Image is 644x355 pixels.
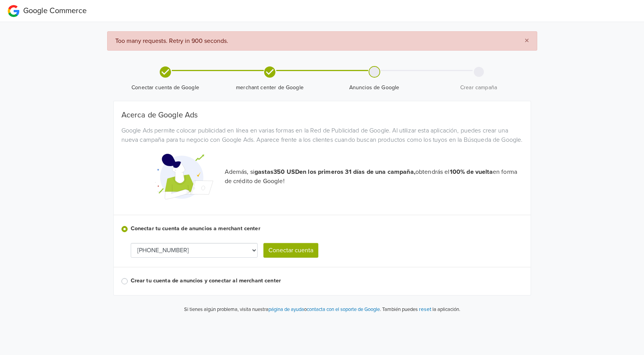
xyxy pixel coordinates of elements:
span: merchant center de Google [221,84,319,92]
a: página de ayuda [268,306,304,313]
button: Close [517,32,537,50]
span: Crear campaña [430,84,528,92]
p: Además, si obtendrás el en forma de crédito de Google! [225,167,523,186]
span: Too many requests. Retry in 900 seconds. [115,37,228,45]
strong: 100% de vuelta [450,168,493,176]
button: Conectar cuenta [263,243,318,258]
span: Anuncios de Google [325,84,424,92]
div: Google Ads permite colocar publicidad en línea en varias formas en la Red de Publicidad de Google... [116,126,529,144]
label: Crear tu cuenta de anuncios y conectar al merchant center [131,277,523,285]
span: Google Commerce [23,6,87,15]
p: Si tienes algún problema, visita nuestra o . [184,306,381,314]
p: También puedes la aplicación. [381,305,460,314]
a: contacta con el soporte de Google [307,306,380,313]
span: Conectar cuenta de Google [116,84,215,92]
img: Google Promotional Codes [155,148,213,206]
span: × [524,35,529,46]
strong: gastas 350 USD en los primeros 31 días de una campaña, [255,168,415,176]
h5: Acerca de Google Ads [121,110,523,120]
label: Conectar tu cuenta de anuncios a merchant center [131,224,523,233]
button: reset [419,305,431,314]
